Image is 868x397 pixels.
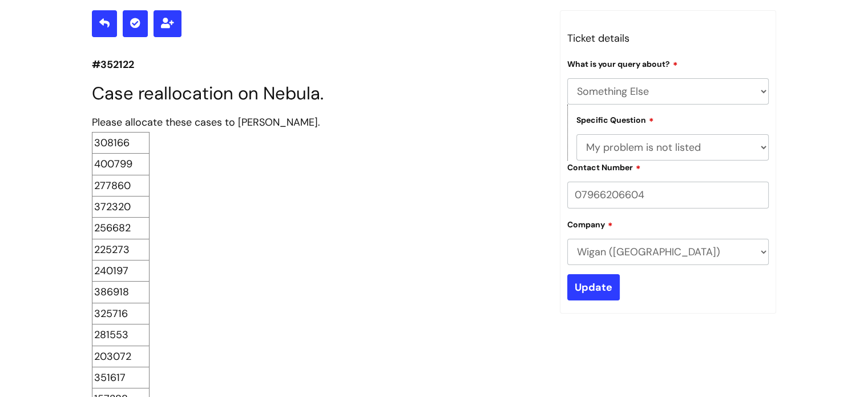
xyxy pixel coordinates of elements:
td: 325716 [92,303,149,324]
td: 225273 [92,239,149,260]
p: #352122 [92,55,543,74]
td: 386918 [92,282,149,303]
label: Company [567,218,613,230]
label: What is your query about? [567,58,678,69]
td: 240197 [92,260,149,282]
input: Update [567,274,620,300]
td: 351617 [92,367,149,388]
label: Contact Number [567,161,641,173]
td: 281553 [92,324,149,346]
td: 277860 [92,175,149,196]
h1: Case reallocation on Nebula. [92,83,543,104]
div: Please allocate these cases to [PERSON_NAME]. [92,113,543,131]
td: 203072 [92,346,149,367]
h3: Ticket details [567,29,769,47]
td: 308166 [92,132,149,153]
td: 372320 [92,196,149,217]
label: Specific Question [576,114,654,125]
td: 256682 [92,218,149,239]
td: 400799 [92,154,149,175]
